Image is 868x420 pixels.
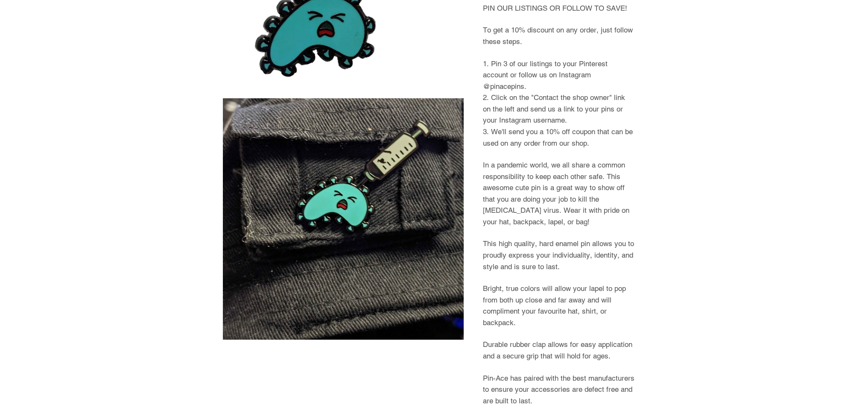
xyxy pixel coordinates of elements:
[483,58,634,149] p: 1. Pin 3 of our listings to your Pinterest account or follow us on Instagram @pinacepins. 2. Clic...
[223,98,464,340] img: Vaccinated Pin - Pin-Ace
[483,283,634,328] p: Bright, true colors will allow your lapel to pop from both up close and far away and will complim...
[483,24,634,47] p: To get a 10% discount on any order, just follow these steps.
[483,3,634,14] p: PIN OUR LISTINGS OR FOLLOW TO SAVE!
[483,373,634,407] p: Pin-Ace has paired with the best manufacturers to ensure your accessories are defect free and are...
[483,339,634,361] p: Durable rubber clap allows for easy application and a secure grip that will hold for ages.
[483,161,629,226] span: In a pandemic world, we all share a common responsibility to keep each other safe. This awesome c...
[483,238,634,272] p: This high quality, hard enamel pin allows you to proudly express your individuality, identity, an...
